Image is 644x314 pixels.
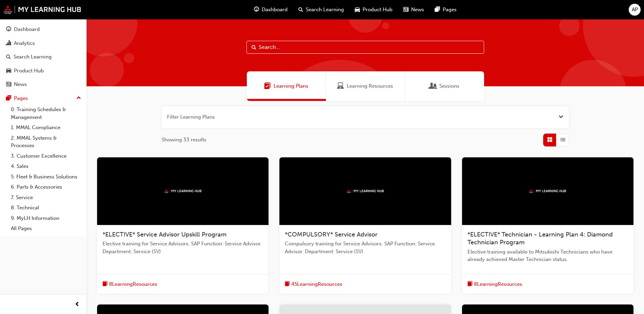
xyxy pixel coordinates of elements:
[462,157,633,294] a: mmal*ELECTIVE* Technician - Learning Plan 4: Diamond Technician ProgramElective training availabl...
[439,82,459,90] span: Sessions
[8,203,84,213] a: 8. Technical
[264,82,271,90] span: Learning Plans
[474,280,522,288] span: 8 Learning Resources
[8,151,84,161] a: 3. Customer Excellence
[547,136,552,144] span: Grid
[8,192,84,203] a: 7. Service
[3,92,84,105] button: Pages
[3,51,84,63] a: Search Learning
[247,71,326,101] a: Learning PlansLearning Plans
[8,213,84,224] a: 9. MyLH Information
[6,40,11,47] span: chart-icon
[558,113,564,121] button: Open the filter
[76,94,81,103] span: up-icon
[279,157,451,294] a: mmal*COMPULSORY* Service AdvisorCompulsory training for Service Advisors. SAP Function: Service A...
[14,67,44,75] div: Product Hub
[8,122,84,133] a: 1. MMAL Compliance
[8,223,84,234] a: All Pages
[429,3,462,17] a: pages-iconPages
[285,231,378,238] span: *COMPULSORY* Service Advisor
[411,6,424,14] span: News
[8,182,84,192] a: 6. Parts & Accessories
[162,136,206,144] span: Showing 33 results
[6,68,11,74] span: car-icon
[435,5,440,14] span: pages-icon
[467,248,628,263] span: Elective training available to Mitsubishi Technicians who have already achieved Master Technician...
[298,5,303,14] span: search-icon
[8,172,84,182] a: 5. Fleet & Business Solutions
[254,5,259,14] span: guage-icon
[14,81,27,88] div: News
[8,161,84,172] a: 4. Sales
[398,3,429,17] a: news-iconNews
[285,280,290,289] span: book-icon
[97,157,269,294] a: mmal*ELECTIVE* Service Advisor Upskill ProgramElective training for Service Advisors. SAP Functio...
[3,5,81,14] img: mmal
[403,5,408,14] span: news-icon
[274,82,308,90] span: Learning Plans
[430,82,437,90] span: Sessions
[467,280,522,289] button: book-icon8LearningResources
[6,54,11,60] span: search-icon
[337,82,344,90] span: Learning Resources
[3,65,84,77] a: Product Hub
[8,104,84,122] a: 0. Training Schedules & Management
[262,6,288,14] span: Dashboard
[347,189,384,193] img: mmal
[632,6,638,14] span: AP
[306,6,344,14] span: Search Learning
[103,231,226,238] span: *ELECTIVE* Service Advisor Upskill Program
[6,27,11,33] span: guage-icon
[75,300,80,309] span: prev-icon
[560,136,565,144] span: List
[3,23,84,36] a: Dashboard
[14,39,35,47] div: Analytics
[349,3,398,17] a: car-iconProduct Hub
[285,240,445,255] span: Compulsory training for Service Advisors. SAP Function: Service Advisor. Department: Service (SV)
[8,133,84,151] a: 2. MMAL Systems & Processes
[363,6,392,14] span: Product Hub
[103,280,157,289] button: book-icon8LearningResources
[285,280,342,289] button: book-icon45LearningResources
[103,280,108,289] span: book-icon
[293,3,349,17] a: search-iconSearch Learning
[347,82,393,90] span: Learning Resources
[405,71,484,101] a: SessionsSessions
[467,231,613,246] span: *ELECTIVE* Technician - Learning Plan 4: Diamond Technician Program
[3,37,84,50] a: Analytics
[291,280,342,288] span: 45 Learning Resources
[249,3,293,17] a: guage-iconDashboard
[252,43,256,51] span: Search
[443,6,457,14] span: Pages
[246,41,484,54] input: Search...
[109,280,157,288] span: 8 Learning Resources
[14,53,52,61] div: Search Learning
[164,189,202,193] img: mmal
[6,82,11,88] span: news-icon
[326,71,405,101] a: Learning ResourcesLearning Resources
[355,5,360,14] span: car-icon
[3,78,84,91] a: News
[529,189,566,193] img: mmal
[629,4,641,16] button: AP
[6,95,11,102] span: pages-icon
[103,240,263,255] span: Elective training for Service Advisors. SAP Function: Service Advisor. Department: Service (SV)
[14,25,40,33] div: Dashboard
[14,94,28,102] div: Pages
[3,22,84,92] button: DashboardAnalyticsSearch LearningProduct HubNews
[467,280,473,289] span: book-icon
